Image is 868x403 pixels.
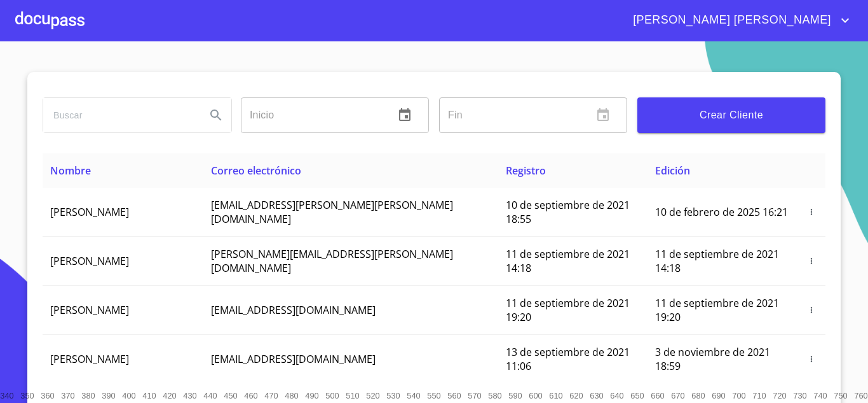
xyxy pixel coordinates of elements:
span: 3 de noviembre de 2021 18:59 [655,345,770,373]
span: [PERSON_NAME] [50,205,129,219]
span: 660 [651,391,664,400]
span: 420 [163,391,176,400]
button: Search [201,100,231,131]
span: 410 [142,391,156,400]
span: 560 [447,391,461,400]
span: Nombre [50,164,91,178]
span: 610 [549,391,562,400]
span: 11 de septiembre de 2021 14:18 [655,247,779,275]
span: 580 [488,391,501,400]
span: 480 [285,391,298,400]
span: 550 [427,391,440,400]
span: 450 [224,391,237,400]
span: 620 [569,391,583,400]
span: 380 [81,391,95,400]
span: 590 [508,391,522,400]
span: 13 de septiembre de 2021 11:06 [506,345,630,373]
span: 470 [264,391,278,400]
span: 680 [691,391,705,400]
span: [PERSON_NAME] [PERSON_NAME] [623,10,837,31]
span: 760 [854,391,867,400]
span: [EMAIL_ADDRESS][DOMAIN_NAME] [211,352,376,366]
span: [PERSON_NAME][EMAIL_ADDRESS][PERSON_NAME][DOMAIN_NAME] [211,247,453,275]
span: [EMAIL_ADDRESS][DOMAIN_NAME] [211,303,376,317]
span: 520 [366,391,379,400]
span: 750 [834,391,847,400]
span: 440 [203,391,217,400]
span: 600 [529,391,542,400]
span: 11 de septiembre de 2021 19:20 [506,296,630,324]
span: 390 [102,391,115,400]
span: 430 [183,391,196,400]
span: 11 de septiembre de 2021 19:20 [655,296,779,324]
button: Crear Cliente [637,97,825,133]
input: search [43,98,196,132]
span: 510 [346,391,359,400]
span: 570 [468,391,481,400]
span: 710 [752,391,766,400]
button: account of current user [623,10,853,31]
span: 690 [712,391,725,400]
span: 400 [122,391,135,400]
span: 640 [610,391,623,400]
span: 360 [41,391,54,400]
span: [EMAIL_ADDRESS][PERSON_NAME][PERSON_NAME][DOMAIN_NAME] [211,198,453,226]
span: 730 [793,391,806,400]
span: 490 [305,391,318,400]
span: Crear Cliente [648,106,815,124]
span: [PERSON_NAME] [50,254,129,268]
span: 11 de septiembre de 2021 14:18 [506,247,630,275]
span: 740 [813,391,827,400]
span: 670 [671,391,684,400]
span: 460 [244,391,257,400]
span: 350 [20,391,34,400]
span: 500 [325,391,339,400]
span: Registro [506,164,546,178]
span: 700 [732,391,745,400]
span: 530 [386,391,400,400]
span: 630 [590,391,603,400]
span: 720 [773,391,786,400]
span: 370 [61,391,74,400]
span: [PERSON_NAME] [50,352,129,366]
span: [PERSON_NAME] [50,303,129,317]
span: Edición [655,164,690,178]
span: 540 [407,391,420,400]
span: 10 de febrero de 2025 16:21 [655,205,788,219]
span: 650 [630,391,644,400]
span: 10 de septiembre de 2021 18:55 [506,198,630,226]
span: Correo electrónico [211,164,301,178]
